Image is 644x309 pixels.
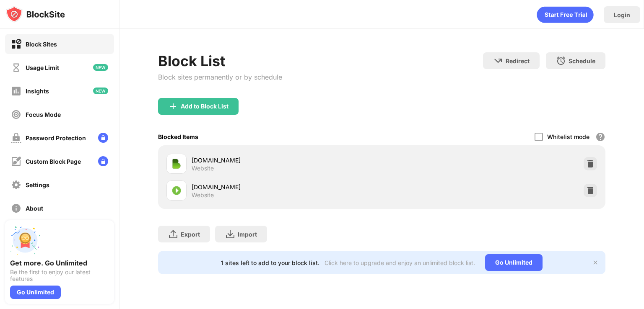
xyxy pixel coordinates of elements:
[11,86,21,96] img: insights-off.svg
[569,57,595,64] div: Schedule
[93,64,108,71] img: new-icon.svg
[11,39,21,49] img: block-on.svg
[26,158,81,165] div: Custom Block Page
[181,103,229,110] div: Add to Block List
[11,203,21,214] img: about-off.svg
[26,181,49,188] div: Settings
[158,52,282,70] div: Block List
[26,134,86,142] div: Password Protection
[26,64,59,71] div: Usage Limit
[11,62,21,73] img: time-usage-off.svg
[6,6,65,23] img: logo-blocksite.svg
[158,73,282,81] div: Block sites permanently or by schedule
[614,11,630,18] div: Login
[98,133,108,143] img: lock-menu.svg
[11,156,21,167] img: customize-block-page-off.svg
[192,191,214,199] div: Website
[485,254,543,271] div: Go Unlimited
[11,133,21,143] img: password-protection-off.svg
[537,6,594,23] div: animation
[10,225,40,255] img: push-unlimited.svg
[171,185,182,196] img: favicons
[592,259,599,266] img: x-button.svg
[547,133,589,140] div: Whitelist mode
[26,205,43,212] div: About
[221,259,319,266] div: 1 sites left to add to your block list.
[10,259,109,267] div: Get more. Go Unlimited
[26,111,61,118] div: Focus Mode
[192,165,214,172] div: Website
[10,269,109,282] div: Be the first to enjoy our latest features
[171,159,182,169] img: favicons
[192,183,382,191] div: [DOMAIN_NAME]
[11,180,21,190] img: settings-off.svg
[26,41,57,48] div: Block Sites
[93,88,108,94] img: new-icon.svg
[26,88,49,95] div: Insights
[192,156,382,165] div: [DOMAIN_NAME]
[506,57,530,64] div: Redirect
[325,259,475,266] div: Click here to upgrade and enjoy an unlimited block list.
[158,133,198,140] div: Blocked Items
[238,231,257,238] div: Import
[11,109,21,120] img: focus-off.svg
[98,156,108,166] img: lock-menu.svg
[181,231,200,238] div: Export
[10,286,61,299] div: Go Unlimited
